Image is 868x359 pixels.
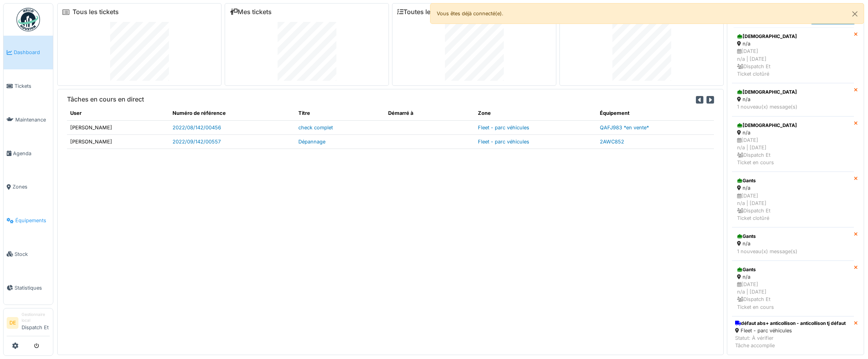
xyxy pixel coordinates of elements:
[15,250,50,258] span: Stock
[22,312,50,334] li: Dispatch Et
[732,227,854,260] a: Gants n/a 1 nouveau(x) message(s)
[732,116,854,172] a: [DEMOGRAPHIC_DATA] n/a [DATE]n/a | [DATE] Dispatch EtTicket en cours
[737,240,849,247] div: n/a
[298,125,333,131] a: check complet
[737,281,849,311] div: [DATE] n/a | [DATE] Dispatch Et Ticket en cours
[732,316,854,353] a: défaut abs+ anticollison - anticollison tj défaut Fleet - parc véhicules Statut: À vérifierTâche ...
[737,248,849,255] div: 1 nouveau(x) message(s)
[295,106,385,120] th: Titre
[732,27,854,83] a: [DEMOGRAPHIC_DATA] n/a [DATE]n/a | [DATE] Dispatch EtTicket clotûré
[737,273,849,281] div: n/a
[173,125,221,131] a: 2022/08/142/00456
[737,40,849,47] div: n/a
[13,150,50,157] span: Agenda
[737,103,849,111] div: 1 nouveau(x) message(s)
[600,125,649,131] a: QAFJ983 *en vente*
[475,106,597,120] th: Zone
[737,122,849,129] div: [DEMOGRAPHIC_DATA]
[385,106,475,120] th: Démarré à
[737,89,849,96] div: [DEMOGRAPHIC_DATA]
[478,125,529,131] a: Fleet - parc véhicules
[737,47,849,78] div: [DATE] n/a | [DATE] Dispatch Et Ticket clotûré
[67,134,169,149] td: [PERSON_NAME]
[732,83,854,116] a: [DEMOGRAPHIC_DATA] n/a 1 nouveau(x) message(s)
[737,177,849,184] div: Gants
[298,139,325,145] a: Dépannage
[7,317,18,329] li: DE
[597,106,714,120] th: Équipement
[15,116,50,123] span: Maintenance
[13,183,50,190] span: Zones
[4,238,53,271] a: Stock
[4,136,53,170] a: Agenda
[15,217,50,224] span: Équipements
[737,192,849,222] div: [DATE] n/a | [DATE] Dispatch Et Ticket clotûré
[737,184,849,192] div: n/a
[737,136,849,167] div: [DATE] n/a | [DATE] Dispatch Et Ticket en cours
[737,129,849,136] div: n/a
[4,204,53,238] a: Équipements
[737,266,849,273] div: Gants
[4,103,53,137] a: Maintenance
[22,312,50,324] div: Gestionnaire local
[67,96,144,103] h6: Tâches en cours en direct
[600,139,624,145] a: 2AWC852
[7,312,50,336] a: DE Gestionnaire localDispatch Et
[4,69,53,103] a: Tickets
[430,3,864,24] div: Vous êtes déjà connecté(e).
[735,327,846,334] div: Fleet - parc véhicules
[169,106,296,120] th: Numéro de référence
[4,271,53,305] a: Statistiques
[737,96,849,103] div: n/a
[14,49,50,56] span: Dashboard
[846,4,864,24] button: Close
[15,82,50,90] span: Tickets
[73,8,119,16] a: Tous les tickets
[16,8,40,31] img: Badge_color-CXgf-gQk.svg
[70,110,82,116] span: translation missing: fr.shared.user
[67,120,169,134] td: [PERSON_NAME]
[732,261,854,316] a: Gants n/a [DATE]n/a | [DATE] Dispatch EtTicket en cours
[397,8,456,16] a: Toutes les tâches
[735,334,846,349] div: Statut: À vérifier Tâche accomplie
[737,33,849,40] div: [DEMOGRAPHIC_DATA]
[732,172,854,227] a: Gants n/a [DATE]n/a | [DATE] Dispatch EtTicket clotûré
[4,170,53,204] a: Zones
[230,8,272,16] a: Mes tickets
[15,284,50,292] span: Statistiques
[478,139,529,145] a: Fleet - parc véhicules
[4,36,53,69] a: Dashboard
[735,320,846,327] div: défaut abs+ anticollison - anticollison tj défaut
[737,233,849,240] div: Gants
[173,139,221,145] a: 2022/09/142/00557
